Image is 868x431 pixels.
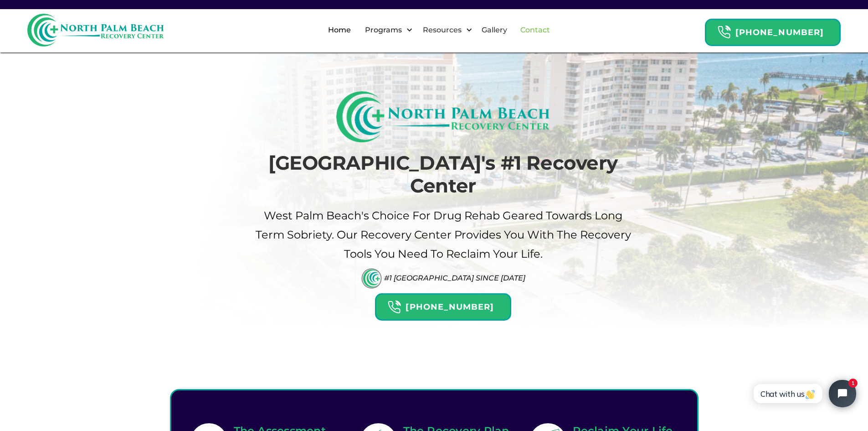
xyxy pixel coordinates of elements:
[254,206,632,264] p: West palm beach's Choice For drug Rehab Geared Towards Long term sobriety. Our Recovery Center pr...
[515,16,555,45] a: Contact
[363,25,404,36] div: Programs
[336,91,550,142] img: North Palm Beach Recovery Logo (Rectangle)
[406,302,494,312] strong: [PHONE_NUMBER]
[323,16,356,45] a: Home
[375,289,511,321] a: Header Calendar Icons[PHONE_NUMBER]
[421,25,464,36] div: Resources
[744,372,864,415] iframe: Tidio Chat
[415,16,475,45] div: Resources
[387,300,401,314] img: Header Calendar Icons
[254,151,632,197] h1: [GEOGRAPHIC_DATA]'s #1 Recovery Center
[705,14,841,46] a: Header Calendar Icons[PHONE_NUMBER]
[357,16,415,45] div: Programs
[476,16,513,45] a: Gallery
[717,25,731,39] img: Header Calendar Icons
[735,27,824,37] strong: [PHONE_NUMBER]
[384,274,525,282] div: #1 [GEOGRAPHIC_DATA] Since [DATE]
